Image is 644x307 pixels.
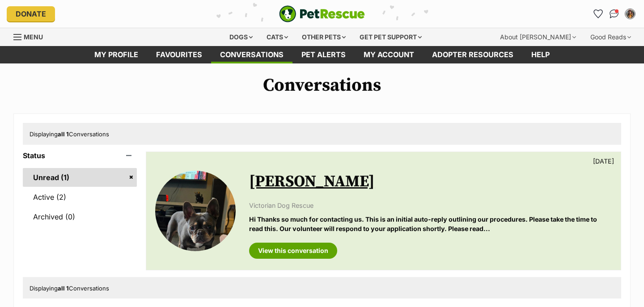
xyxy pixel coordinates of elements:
a: Favourites [591,7,605,21]
img: logo-e224e6f780fb5917bec1dbf3a21bbac754714ae5b6737aabdf751b685950b380.svg [279,5,365,22]
strong: all 1 [58,285,69,292]
img: Lily Tamblyn [155,171,236,251]
a: Favourites [147,46,211,63]
a: Adopter resources [423,46,522,63]
header: Status [23,151,137,160]
button: My account [623,7,637,21]
a: Pet alerts [292,46,355,63]
a: [PERSON_NAME] [249,172,375,192]
a: Conversations [607,7,621,21]
div: Dogs [223,28,259,46]
a: conversations [211,46,292,63]
a: Archived (0) [23,207,137,226]
div: About [PERSON_NAME] [494,28,582,46]
a: PetRescue [279,5,365,22]
a: My account [355,46,423,63]
p: [DATE] [593,156,614,166]
a: Menu [13,28,49,44]
div: Cats [260,28,294,46]
a: Unread (1) [23,168,137,187]
div: Good Reads [584,28,637,46]
img: chat-41dd97257d64d25036548639549fe6c8038ab92f7586957e7f3b1b290dea8141.svg [610,9,619,18]
div: Other pets [296,28,352,46]
strong: all 1 [58,130,69,138]
span: Displaying Conversations [30,130,109,138]
div: Get pet support [353,28,428,46]
img: Ella Taylor profile pic [626,9,635,18]
span: Menu [24,33,43,41]
p: Hi Thanks so much for contacting us. This is an initial auto-reply outlining our procedures. Plea... [249,214,612,234]
span: Displaying Conversations [30,285,109,292]
a: Active (2) [23,188,137,206]
a: Help [522,46,559,63]
p: Victorian Dog Rescue [249,201,612,210]
a: Donate [7,6,55,21]
a: View this conversation [249,243,337,259]
a: My profile [85,46,147,63]
ul: Account quick links [591,7,637,21]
